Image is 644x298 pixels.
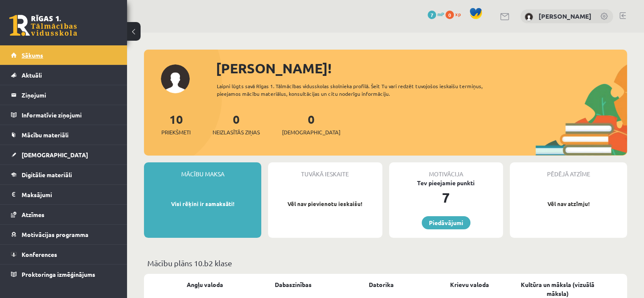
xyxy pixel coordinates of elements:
[268,162,382,178] div: Tuvākā ieskaite
[11,45,116,65] a: Sākums
[455,11,461,17] span: xp
[161,111,191,136] a: 10Priekšmeti
[282,128,340,136] span: [DEMOGRAPHIC_DATA]
[275,280,312,289] a: Dabaszinības
[9,15,77,36] a: Rīgas 1. Tālmācības vidusskola
[428,11,444,17] a: 7 mP
[22,51,43,59] span: Sākums
[428,11,436,19] span: 7
[147,257,624,269] p: Mācību plāns 10.b2 klase
[450,280,489,289] a: Krievu valoda
[389,187,503,208] div: 7
[22,185,116,204] legend: Maksājumi
[213,128,260,136] span: Neizlasītās ziņas
[11,145,116,164] a: [DEMOGRAPHIC_DATA]
[272,200,378,208] p: Vēl nav pievienotu ieskaišu!
[22,131,69,139] span: Mācību materiāli
[525,13,533,21] img: Laura Štrāla
[11,245,116,264] a: Konferences
[22,151,88,159] span: [DEMOGRAPHIC_DATA]
[22,211,44,218] span: Atzīmes
[22,105,116,125] legend: Informatīvie ziņojumi
[11,165,116,184] a: Digitālie materiāli
[217,82,507,97] div: Laipni lūgts savā Rīgas 1. Tālmācības vidusskolas skolnieka profilā. Šeit Tu vari redzēt tuvojošo...
[144,162,261,178] div: Mācību maksa
[11,105,116,125] a: Informatīvie ziņojumi
[282,111,340,136] a: 0[DEMOGRAPHIC_DATA]
[389,178,503,187] div: Tev pieejamie punkti
[22,171,72,178] span: Digitālie materiāli
[11,205,116,224] a: Atzīmes
[161,128,191,136] span: Priekšmeti
[11,65,116,85] a: Aktuāli
[369,280,394,289] a: Datorika
[22,251,57,258] span: Konferences
[11,265,116,284] a: Proktoringa izmēģinājums
[11,85,116,105] a: Ziņojumi
[187,280,223,289] a: Angļu valoda
[539,12,591,20] a: [PERSON_NAME]
[445,11,454,19] span: 0
[148,200,257,208] p: Visi rēķini ir samaksāti!
[11,125,116,145] a: Mācību materiāli
[389,162,503,178] div: Motivācija
[216,58,627,78] div: [PERSON_NAME]!
[22,85,116,105] legend: Ziņojumi
[445,11,465,17] a: 0 xp
[510,162,627,178] div: Pēdējā atzīme
[22,231,88,238] span: Motivācijas programma
[11,185,116,204] a: Maksājumi
[514,280,602,298] a: Kultūra un māksla (vizuālā māksla)
[437,11,444,17] span: mP
[422,216,470,229] a: Piedāvājumi
[22,71,42,79] span: Aktuāli
[22,270,95,278] span: Proktoringa izmēģinājums
[11,225,116,244] a: Motivācijas programma
[514,200,623,208] p: Vēl nav atzīmju!
[213,111,260,136] a: 0Neizlasītās ziņas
